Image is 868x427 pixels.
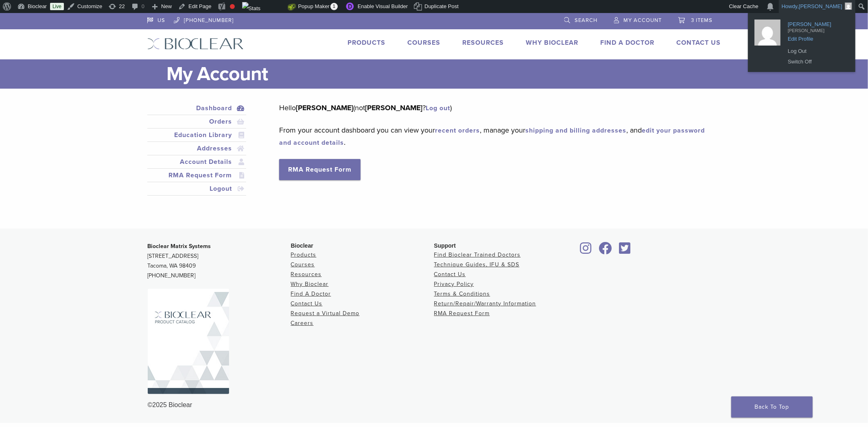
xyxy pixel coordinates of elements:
[463,39,504,47] a: Resources
[624,17,662,24] span: My Account
[677,39,721,47] a: Contact Us
[435,126,480,135] a: recent orders
[434,242,456,249] span: Support
[596,247,615,255] a: Bioclear
[149,170,245,180] a: RMA Request Form
[434,281,474,288] a: Privacy Policy
[365,103,422,112] strong: [PERSON_NAME]
[147,38,244,50] img: Bioclear
[148,400,721,410] div: ©2025 Bioclear
[434,290,490,297] a: Terms & Conditions
[291,281,329,288] a: Why Bioclear
[426,104,450,112] a: Log out
[279,124,708,148] p: From your account dashboard you can view your , manage your , and .
[434,251,521,258] a: Find Bioclear Trained Doctors
[577,247,595,255] a: Bioclear
[575,17,598,24] span: Search
[167,59,721,89] h1: My Account
[149,157,245,167] a: Account Details
[149,144,245,153] a: Addresses
[279,159,361,180] a: RMA Request Form
[147,13,166,25] a: US
[330,3,338,10] span: 1
[149,130,245,140] a: Education Library
[678,13,713,25] a: 3 items
[174,13,234,25] a: [PHONE_NUMBER]
[617,247,634,255] a: Bioclear
[149,117,245,126] a: Orders
[291,261,315,268] a: Courses
[564,13,598,25] a: Search
[230,4,235,9] div: Focus keyphrase not set
[614,13,662,25] a: My Account
[601,39,655,47] a: Find A Doctor
[291,320,314,327] a: Careers
[434,300,536,307] a: Return/Repair/Warranty Information
[279,102,708,114] p: Hello (not ? )
[526,39,579,47] a: Why Bioclear
[434,271,466,278] a: Contact Us
[434,310,490,317] a: RMA Request Form
[147,102,247,205] nav: Account pages
[148,289,229,394] img: Bioclear
[291,300,323,307] a: Contact Us
[784,57,849,67] a: Switch Off
[291,251,317,258] a: Products
[291,242,313,249] span: Bioclear
[291,271,322,278] a: Resources
[788,33,845,40] span: Edit Profile
[149,184,245,194] a: Logout
[291,290,331,297] a: Find A Doctor
[748,13,855,72] ul: Howdy, Tanya Copeman
[788,25,845,33] span: [PERSON_NAME]
[434,261,520,268] a: Technique Guides, IFU & SDS
[148,242,291,281] p: [STREET_ADDRESS] Tacoma, WA 98409 [PHONE_NUMBER]
[348,39,386,47] a: Products
[296,103,353,112] strong: [PERSON_NAME]
[149,103,245,113] a: Dashboard
[525,126,626,135] a: shipping and billing addresses
[799,3,842,9] span: [PERSON_NAME]
[691,17,713,24] span: 3 items
[50,3,64,10] a: Live
[788,18,845,25] span: [PERSON_NAME]
[242,2,288,12] img: Views over 48 hours. Click for more Jetpack Stats.
[784,46,849,57] a: Log Out
[291,310,360,317] a: Request a Virtual Demo
[148,243,211,250] strong: Bioclear Matrix Systems
[731,396,813,418] a: Back To Top
[408,39,441,47] a: Courses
